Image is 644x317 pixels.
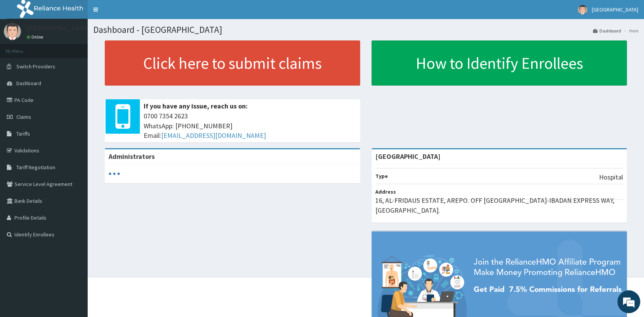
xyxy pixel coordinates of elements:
span: 0700 7354 2623 WhatsApp: [PHONE_NUMBER] Email: [144,111,356,141]
p: 16, AL-FRIDAUS ESTATE, AREPO. OFF [GEOGRAPHIC_DATA]-IBADAN EXPRESS WAY, [GEOGRAPHIC_DATA]. [375,196,623,215]
b: If you have any issue, reach us on: [144,102,248,110]
h1: Dashboard - [GEOGRAPHIC_DATA] [93,25,638,35]
svg: audio-loading [109,168,120,180]
p: Hospital [599,172,623,182]
img: User Image [578,5,587,15]
img: User Image [4,23,21,40]
span: Switch Providers [16,63,55,70]
li: Here [622,27,638,34]
a: Click here to submit claims [105,40,360,86]
a: Dashboard [593,27,621,34]
span: Dashboard [16,80,41,87]
b: Administrators [109,152,155,161]
b: Address [375,188,396,195]
p: [GEOGRAPHIC_DATA] [27,25,90,32]
strong: [GEOGRAPHIC_DATA] [375,152,441,161]
a: How to Identify Enrollees [372,40,627,86]
span: Claims [16,113,31,120]
span: [GEOGRAPHIC_DATA] [592,6,638,13]
a: [EMAIL_ADDRESS][DOMAIN_NAME] [161,131,266,140]
a: Online [27,34,45,40]
b: Type [375,173,388,180]
span: Tariff Negotiation [16,164,55,171]
span: Tariffs [16,130,30,137]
